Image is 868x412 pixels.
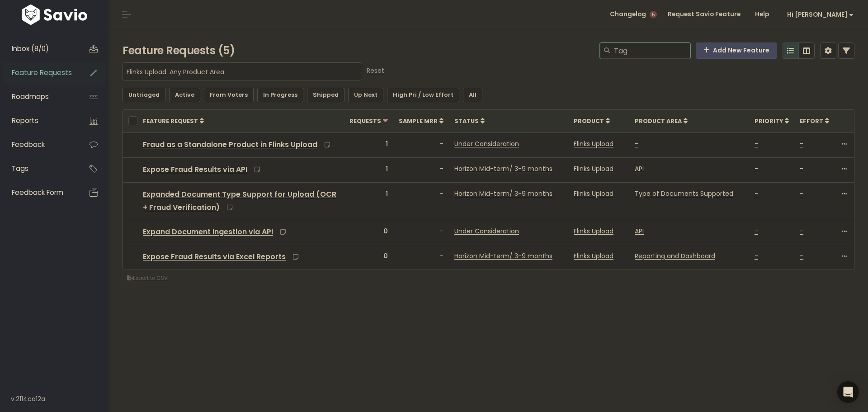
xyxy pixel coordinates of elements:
[635,189,733,198] a: Type of Documents Supported
[787,11,854,18] span: Hi [PERSON_NAME]
[454,116,485,125] a: Status
[635,116,688,125] a: Product Area
[143,189,336,213] a: Expanded Document Type Support for Upload (OCR + Fraud Verification)
[635,251,715,260] a: Reporting and Dashboard
[748,8,776,21] a: Help
[463,88,482,102] a: All
[800,139,803,148] a: -
[800,251,803,260] a: -
[143,227,273,237] a: Expand Document Ingestion via API
[143,117,198,125] span: Feature Request
[344,182,393,220] td: 1
[755,116,789,125] a: Priority
[393,220,449,245] td: -
[2,110,75,131] a: Reports
[12,92,49,101] span: Roadmaps
[800,164,803,173] a: -
[454,139,519,148] a: Under Consideration
[635,164,644,173] a: API
[613,43,690,59] input: Search features...
[755,139,758,148] a: -
[12,164,28,173] span: Tags
[169,88,200,102] a: Active
[2,38,75,59] a: Inbox (8/0)
[344,245,393,270] td: 0
[344,133,393,157] td: 1
[12,188,63,197] span: Feedback form
[349,116,388,125] a: Requests
[387,88,459,102] a: High Pri / Low Effort
[635,227,644,236] a: API
[755,251,758,260] a: -
[610,11,646,18] span: Changelog
[574,164,613,173] a: Flinks Upload
[11,387,108,411] div: v.2114ca12a
[344,157,393,182] td: 1
[393,245,449,270] td: -
[204,88,254,102] a: From Voters
[755,164,758,173] a: -
[123,88,165,102] a: Untriaged
[800,116,829,125] a: Effort
[635,139,638,148] a: -
[127,275,168,282] a: Export to CSV
[257,88,303,102] a: In Progress
[696,43,777,59] a: Add New Feature
[650,11,657,18] span: 5
[2,86,75,107] a: Roadmaps
[12,44,49,53] span: Inbox (8/0)
[837,381,859,403] div: Open Intercom Messenger
[574,227,613,236] a: Flinks Upload
[574,189,613,198] a: Flinks Upload
[123,62,362,81] span: Flinks Upload: Any Product Area
[574,117,604,125] span: Product
[393,182,449,220] td: -
[454,251,552,260] a: Horizon Mid-term/ 3-9 months
[776,8,861,22] a: Hi [PERSON_NAME]
[454,117,479,125] span: Status
[12,140,45,149] span: Feedback
[800,227,803,236] a: -
[399,117,438,125] span: Sample MRR
[2,134,75,155] a: Feedback
[2,158,75,179] a: Tags
[143,251,286,262] a: Expose Fraud Results via Excel Reports
[755,227,758,236] a: -
[2,182,75,203] a: Feedback form
[454,164,552,173] a: Horizon Mid-term/ 3-9 months
[143,139,317,150] a: Fraud as a Standalone Product in Flinks Upload
[19,5,90,25] img: logo-white.9d6f32f41409.svg
[755,189,758,198] a: -
[393,133,449,157] td: -
[660,8,748,21] a: Request Savio Feature
[454,189,552,198] a: Horizon Mid-term/ 3-9 months
[143,164,247,175] a: Expose Fraud Results via API
[143,116,204,125] a: Feature Request
[635,117,682,125] span: Product Area
[123,88,854,102] ul: Filter feature requests
[800,117,823,125] span: Effort
[2,62,75,83] a: Feature Requests
[399,116,443,125] a: Sample MRR
[574,139,613,148] a: Flinks Upload
[454,227,519,236] a: Under Consideration
[348,88,383,102] a: Up Next
[344,220,393,245] td: 0
[755,117,783,125] span: Priority
[574,251,613,260] a: Flinks Upload
[349,117,381,125] span: Requests
[307,88,344,102] a: Shipped
[12,116,38,125] span: Reports
[367,66,384,75] a: Reset
[574,116,610,125] a: Product
[123,43,358,59] h4: Feature Requests (5)
[123,63,344,80] span: Flinks Upload: Any Product Area
[12,68,72,77] span: Feature Requests
[800,189,803,198] a: -
[393,157,449,182] td: -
